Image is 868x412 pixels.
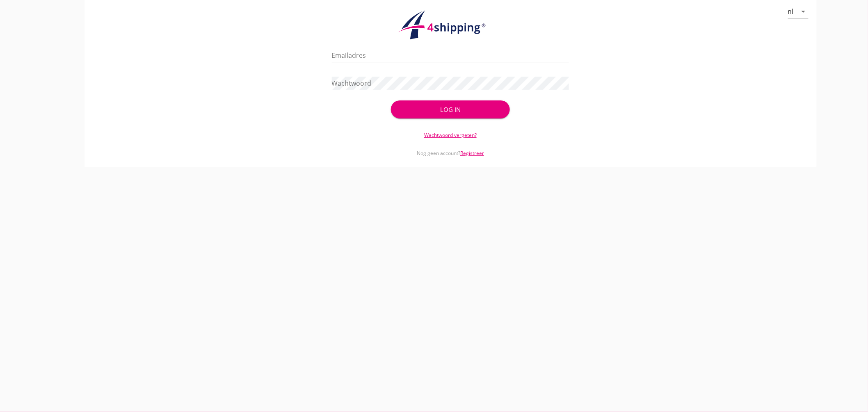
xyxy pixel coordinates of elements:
[788,8,794,15] div: nl
[391,100,509,118] button: Log in
[424,132,477,139] a: Wachtwoord vergeten?
[460,150,484,157] a: Registreer
[404,105,496,114] div: Log in
[799,7,809,16] i: arrow_drop_down
[332,49,569,62] input: Emailadres
[397,10,504,40] img: logo.1f945f1d.svg
[332,139,569,157] div: Nog geen account?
